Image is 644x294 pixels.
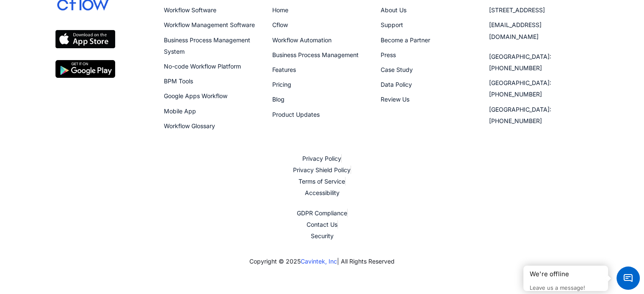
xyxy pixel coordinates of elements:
[55,30,115,48] img: apple ios app store
[489,21,542,40] a: [EMAIL_ADDRESS][DOMAIN_NAME]
[305,189,340,196] a: Accessibility
[307,221,337,228] a: Contact Us
[311,232,334,239] a: Security
[164,92,227,99] a: Google Apps Workflow
[381,21,403,28] a: Support
[381,6,406,14] a: About Us
[381,36,430,44] a: Become a Partner
[55,60,115,78] img: google play store
[55,256,589,267] p: Copyright © 2025 | All Rights Reserved
[489,6,545,14] a: [STREET_ADDRESS]
[272,81,291,88] a: Pricing
[164,107,196,115] a: Mobile App
[272,96,285,103] a: Blog
[164,21,255,28] a: Workflow Management Software
[489,106,551,124] a: [GEOGRAPHIC_DATA]: [PHONE_NUMBER]
[381,51,396,58] a: Press
[301,258,337,265] a: Cavintek, Inc
[272,66,296,73] a: Features
[272,36,332,44] a: Workflow Automation
[272,111,320,118] a: Product Updates
[272,21,288,28] a: Cflow
[489,53,551,71] a: [GEOGRAPHIC_DATA]: [PHONE_NUMBER]
[299,178,345,185] a: Terms of Service
[381,81,412,88] a: Data Policy
[489,79,551,98] a: [GEOGRAPHIC_DATA]: [PHONE_NUMBER]
[164,63,241,70] a: No-code Workflow Platform
[616,267,640,290] span: Chat Widget
[381,96,409,103] a: Review Us
[530,270,602,278] div: We're offline
[381,66,413,73] a: Case Study
[272,6,288,14] a: Home
[164,6,216,14] a: Workflow Software
[302,155,341,162] a: Privacy Policy
[164,122,215,129] a: Workflow Glossary
[293,166,351,173] a: Privacy Shield Policy
[530,284,602,291] p: Leave us a message!
[297,209,347,217] a: GDPR Compliance
[272,51,359,58] a: Business Process Management
[164,36,250,55] a: Business Process Management System
[164,77,193,85] a: BPM Tools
